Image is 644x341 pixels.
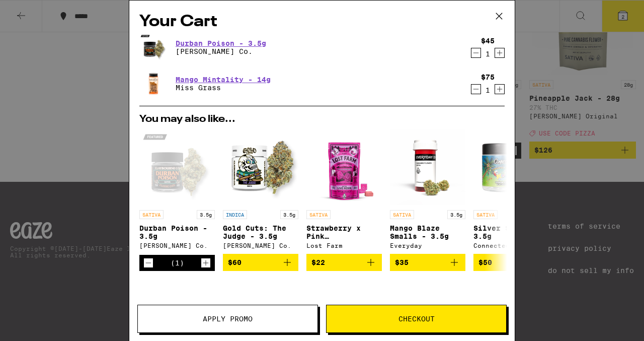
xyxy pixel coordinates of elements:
div: [PERSON_NAME] Co. [139,242,215,249]
button: Add to bag [473,254,549,271]
a: Open page for Strawberry x Pink Jesus Live Resin Chews - 100mg from Lost Farm [306,129,382,254]
a: Open page for Silver Spoon - 3.5g from Connected Cannabis Co [473,129,549,254]
button: Decrement [471,84,481,94]
p: SATIVA [306,210,331,219]
p: Miss Grass [176,84,271,92]
p: Mango Blaze Smalls - 3.5g [390,224,465,240]
button: Apply Promo [137,305,318,333]
p: SATIVA [139,210,164,219]
span: $50 [478,258,492,266]
span: Checkout [398,315,435,322]
div: (1) [171,259,184,267]
p: Strawberry x Pink [DEMOGRAPHIC_DATA] Live Resin Chews - 100mg [306,224,382,240]
div: Connected Cannabis Co [473,242,549,249]
p: [PERSON_NAME] Co. [176,47,266,55]
p: 3.5g [280,210,298,219]
div: 1 [481,86,495,94]
a: Open page for Durban Poison - 3.5g from Claybourne Co. [139,129,215,255]
p: 3.5g [447,210,465,219]
p: SATIVA [390,210,414,219]
div: [PERSON_NAME] Co. [223,242,298,249]
button: Add to bag [306,254,382,271]
div: Lost Farm [306,242,382,249]
p: Durban Poison - 3.5g [139,224,215,240]
h2: Your Cart [139,11,505,33]
div: $75 [481,73,495,81]
p: 3.5g [197,210,215,219]
p: Gold Cuts: The Judge - 3.5g [223,224,298,240]
div: Everyday [390,242,465,249]
button: Increment [495,84,505,94]
img: Claybourne Co. - Durban Poison - 3.5g [139,33,168,61]
img: Claybourne Co. - Gold Cuts: The Judge - 3.5g [223,129,298,205]
a: Open page for Gold Cuts: The Judge - 3.5g from Claybourne Co. [223,129,298,254]
div: $45 [481,37,495,45]
button: Decrement [471,48,481,58]
p: SATIVA [473,210,498,219]
p: INDICA [223,210,247,219]
img: Lost Farm - Strawberry x Pink Jesus Live Resin Chews - 100mg [306,129,382,205]
img: Connected Cannabis Co - Silver Spoon - 3.5g [473,129,549,205]
img: Everyday - Mango Blaze Smalls - 3.5g [390,129,465,205]
span: $60 [228,258,242,266]
img: Miss Grass - Mango Mintality - 14g [139,70,168,98]
p: Silver Spoon - 3.5g [473,224,549,240]
h2: You may also like... [139,114,505,124]
a: Durban Poison - 3.5g [176,39,266,47]
span: $35 [395,258,409,266]
button: Decrement [143,258,153,268]
button: Add to bag [223,254,298,271]
button: Increment [201,258,211,268]
button: Checkout [326,305,507,333]
a: Open page for Mango Blaze Smalls - 3.5g from Everyday [390,129,465,254]
span: $22 [311,258,325,266]
a: Mango Mintality - 14g [176,76,271,84]
button: Increment [495,48,505,58]
button: Add to bag [390,254,465,271]
div: 1 [481,50,495,58]
span: Apply Promo [203,315,253,322]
